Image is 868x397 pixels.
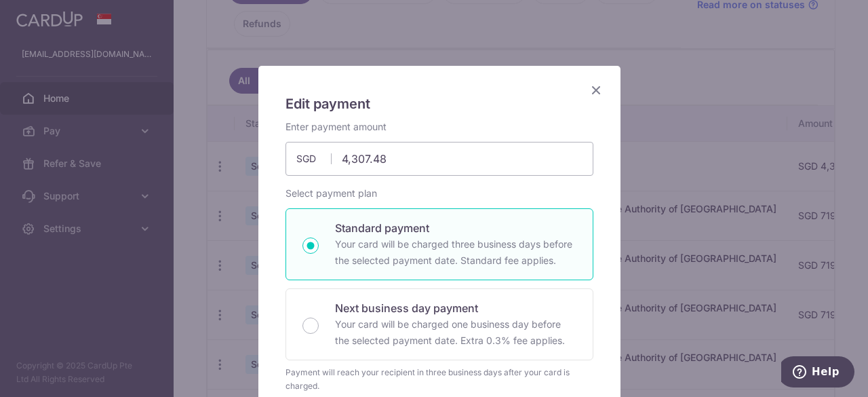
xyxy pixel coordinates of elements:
[335,236,576,269] p: Your card will be charged three business days before the selected payment date. Standard fee appl...
[335,300,576,316] p: Next business day payment
[296,152,332,166] span: SGD
[285,366,593,393] div: Payment will reach your recipient in three business days after your card is charged.
[781,356,854,390] iframe: Opens a widget where you can find more information
[285,120,387,134] label: Enter payment amount
[285,142,593,176] input: 0.00
[285,93,593,115] h5: Edit payment
[335,316,576,349] p: Your card will be charged one business day before the selected payment date. Extra 0.3% fee applies.
[285,187,377,200] label: Select payment plan
[588,82,604,98] button: Close
[335,220,576,236] p: Standard payment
